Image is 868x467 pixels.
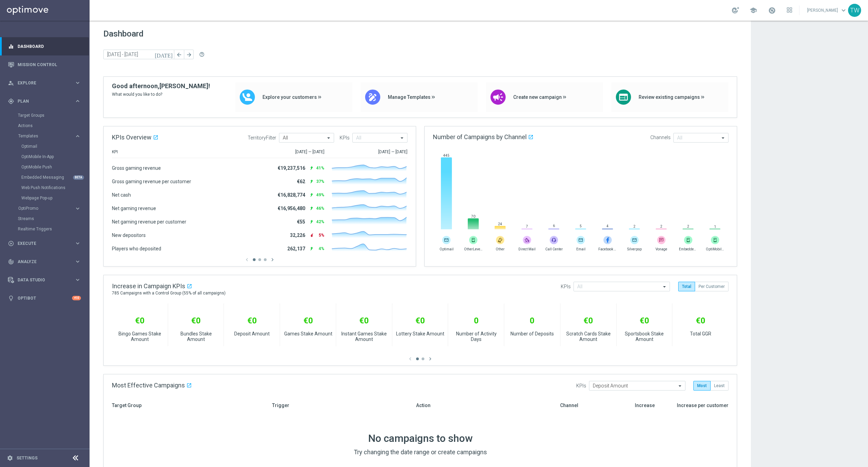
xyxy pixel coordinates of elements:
span: Plan [18,99,74,103]
a: Optimail [21,144,72,149]
a: Dashboard [18,37,81,55]
span: OptiPromo [18,206,68,210]
a: [PERSON_NAME]keyboard_arrow_down [806,5,848,15]
i: equalizer [8,43,14,50]
div: Optibot [8,289,81,307]
button: equalizer Dashboard [8,44,81,49]
a: Streams [18,216,72,221]
button: track_changes Analyze keyboard_arrow_right [8,259,81,264]
a: Embedded Messaging [21,175,72,180]
a: Mission Control [18,55,81,74]
div: Dashboard [8,37,81,55]
div: Streams [18,214,89,224]
div: Analyze [8,259,74,265]
i: person_search [8,80,14,86]
i: keyboard_arrow_right [74,205,81,212]
div: Templates [18,134,74,138]
div: Embedded Messaging [21,172,89,183]
a: Web Push Notifications [21,185,72,190]
span: Analyze [18,260,74,264]
div: Mission Control [8,55,81,74]
i: settings [7,455,13,461]
a: Target Groups [18,113,72,118]
button: lightbulb Optibot +10 [8,295,81,301]
div: TW [848,4,861,17]
div: Templates [18,131,89,203]
i: gps_fixed [8,98,14,104]
i: keyboard_arrow_right [74,258,81,265]
button: Mission Control [8,62,81,68]
div: BETA [73,175,84,180]
button: Templates keyboard_arrow_right [18,133,81,139]
a: Actions [18,123,72,128]
button: Data Studio keyboard_arrow_right [8,277,81,283]
div: OptiPromo [18,206,74,210]
div: Realtime Triggers [18,224,89,234]
i: keyboard_arrow_right [74,133,81,139]
a: Settings [17,456,38,460]
div: Actions [18,121,89,131]
i: keyboard_arrow_right [74,80,81,86]
div: Webpage Pop-up [21,193,89,203]
span: Data Studio [18,278,74,282]
button: play_circle_outline Execute keyboard_arrow_right [8,241,81,246]
span: Explore [18,81,74,85]
a: OptiMobile Push [21,164,72,170]
div: Optimail [21,141,89,152]
div: Execute [8,240,74,247]
button: OptiPromo keyboard_arrow_right [18,206,81,211]
a: OptiMobile In-App [21,154,72,159]
i: keyboard_arrow_right [74,98,81,104]
div: Plan [8,98,74,104]
a: Realtime Triggers [18,226,72,232]
a: Optibot [18,289,72,307]
div: OptiMobile In-App [21,152,89,162]
i: track_changes [8,259,14,265]
div: Target Groups [18,110,89,121]
div: OptiMobile Push [21,162,89,172]
div: Explore [8,80,74,86]
span: Templates [18,134,68,138]
div: +10 [72,296,81,300]
button: gps_fixed Plan keyboard_arrow_right [8,98,81,104]
a: Webpage Pop-up [21,195,72,201]
div: Data Studio [8,277,74,283]
i: lightbulb [8,295,14,301]
span: school [750,7,757,14]
div: Web Push Notifications [21,183,89,193]
span: keyboard_arrow_down [840,7,847,14]
div: OptiPromo [18,203,89,214]
i: play_circle_outline [8,240,14,247]
i: keyboard_arrow_right [74,277,81,283]
span: Execute [18,241,74,246]
button: person_search Explore keyboard_arrow_right [8,80,81,86]
i: keyboard_arrow_right [74,240,81,247]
